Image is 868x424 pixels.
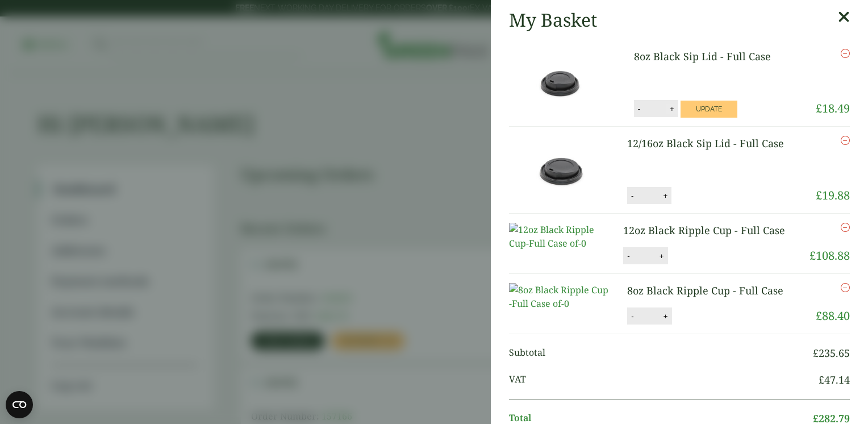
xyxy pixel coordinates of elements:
button: + [666,104,678,114]
button: - [628,311,637,321]
a: 8oz Black Ripple Cup - Full Case [627,284,783,297]
span: £ [816,188,822,203]
button: + [660,311,671,321]
button: Open CMP widget [6,391,33,418]
a: 12/16oz Black Sip Lid - Full Case [627,136,784,150]
h2: My Basket [509,9,597,31]
a: Remove this item [841,136,850,145]
bdi: 47.14 [819,373,850,386]
button: - [635,104,644,114]
span: Subtotal [509,346,813,361]
button: + [660,191,671,201]
span: £ [819,373,824,386]
bdi: 18.49 [816,101,850,116]
button: - [628,191,637,201]
bdi: 108.88 [809,248,850,263]
bdi: 88.40 [816,308,850,323]
span: VAT [509,372,819,388]
a: 12oz Black Ripple Cup - Full Case [623,223,785,237]
a: Remove this item [841,49,850,58]
span: £ [816,308,822,323]
a: Remove this item [841,283,850,292]
a: 8oz Black Sip Lid - Full Case [634,49,771,63]
button: + [656,251,667,261]
span: £ [809,248,816,263]
button: - [624,251,633,261]
img: 12oz Black Ripple Cup-Full Case of-0 [509,223,611,250]
span: £ [816,101,822,116]
button: Update [681,101,737,118]
img: 8oz Black Ripple Cup -Full Case of-0 [509,283,611,310]
bdi: 235.65 [813,346,850,360]
span: £ [813,346,819,360]
a: Remove this item [841,223,850,232]
bdi: 19.88 [816,188,850,203]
